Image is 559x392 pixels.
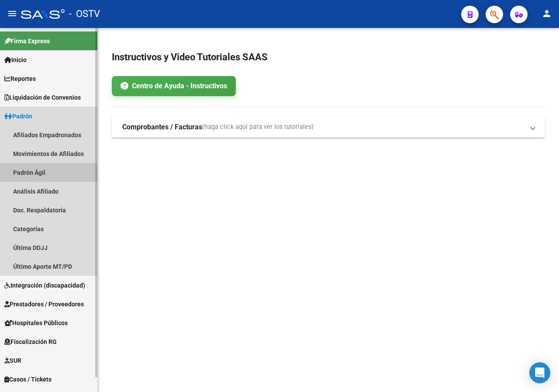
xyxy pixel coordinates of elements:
[4,36,50,46] span: Firma Express
[112,117,545,138] mat-expansion-panel-header: Comprobantes / Facturas(haga click aquí para ver los tutoriales)
[4,74,36,83] span: Reportes
[542,8,552,19] mat-icon: person
[112,76,236,96] a: Centro de Ayuda - Instructivos
[122,122,202,132] strong: Comprobantes / Facturas
[4,337,57,347] span: Fiscalización RG
[4,375,52,384] span: Casos / Tickets
[7,8,17,19] mat-icon: menu
[112,49,545,66] h2: Instructivos y Video Tutoriales SAAS
[4,93,81,102] span: Liquidación de Convenios
[4,299,84,309] span: Prestadores / Proveedores
[4,356,21,365] span: SUR
[4,111,32,121] span: Padrón
[4,281,85,290] span: Integración (discapacidad)
[4,55,27,65] span: Inicio
[69,4,100,24] span: - OSTV
[529,362,550,383] div: Open Intercom Messenger
[202,122,314,132] span: (haga click aquí para ver los tutoriales)
[4,318,68,328] span: Hospitales Públicos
